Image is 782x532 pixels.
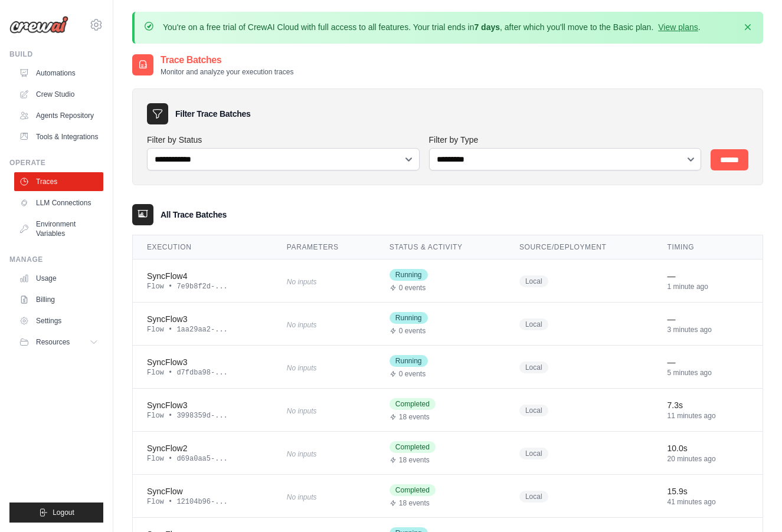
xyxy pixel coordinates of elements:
[399,498,430,508] span: 18 events
[14,106,103,125] a: Agents Repository
[658,22,698,32] a: View plans
[668,368,748,377] div: 5 minutes ago
[147,442,259,454] div: SyncFlow2
[519,275,548,287] span: Local
[147,368,259,377] div: Flow • d7fdba98-...
[161,53,293,67] h2: Trace Batches
[133,346,763,389] tr: View details for SyncFlow3 execution
[519,448,548,459] span: Local
[390,355,428,367] span: Running
[668,313,748,325] div: —
[519,405,548,416] span: Local
[399,455,430,465] span: 18 events
[14,311,103,330] a: Settings
[14,172,103,191] a: Traces
[133,475,763,518] tr: View details for SyncFlow execution
[505,235,653,260] th: Source/Deployment
[723,475,782,532] iframe: Chat Widget
[133,303,763,346] tr: View details for SyncFlow3 execution
[147,399,259,411] div: SyncFlow3
[668,497,748,507] div: 41 minutes ago
[390,269,428,281] span: Running
[147,325,259,334] div: Flow • 1aa29aa2-...
[9,503,103,523] button: Logout
[287,359,361,375] div: No inputs
[14,64,103,83] a: Automations
[147,356,259,368] div: SyncFlow3
[147,313,259,325] div: SyncFlow3
[287,450,317,458] span: No inputs
[429,134,702,146] label: Filter by Type
[14,215,103,243] a: Environment Variables
[668,399,748,411] div: 7.3s
[668,325,748,334] div: 3 minutes ago
[390,398,436,410] span: Completed
[519,362,548,373] span: Local
[287,402,361,418] div: No inputs
[53,508,74,517] span: Logout
[519,491,548,503] span: Local
[399,326,426,336] span: 0 events
[668,282,748,291] div: 1 minute ago
[668,356,748,368] div: —
[390,441,436,453] span: Completed
[9,16,68,34] img: Logo
[668,270,748,282] div: —
[668,454,748,464] div: 20 minutes ago
[147,282,259,291] div: Flow • 7e9b8f2d-...
[287,278,317,286] span: No inputs
[399,412,430,422] span: 18 events
[14,193,103,212] a: LLM Connections
[653,235,763,260] th: Timing
[147,134,420,146] label: Filter by Status
[147,454,259,464] div: Flow • d69a0aa5-...
[9,50,103,59] div: Build
[519,318,548,330] span: Local
[14,85,103,104] a: Crew Studio
[133,432,763,475] tr: View details for SyncFlow2 execution
[14,269,103,288] a: Usage
[147,270,259,282] div: SyncFlow4
[14,333,103,352] button: Resources
[147,411,259,421] div: Flow • 3998359d-...
[399,283,426,293] span: 0 events
[161,67,293,77] p: Monitor and analyze your execution traces
[287,488,361,504] div: No inputs
[287,321,317,329] span: No inputs
[14,290,103,309] a: Billing
[133,235,273,260] th: Execution
[161,209,227,221] h3: All Trace Batches
[668,442,748,454] div: 10.0s
[287,407,317,415] span: No inputs
[390,484,436,496] span: Completed
[668,411,748,421] div: 11 minutes ago
[133,389,763,432] tr: View details for SyncFlow3 execution
[147,485,259,497] div: SyncFlow
[287,493,317,501] span: No inputs
[14,127,103,146] a: Tools & Integrations
[390,312,428,324] span: Running
[175,108,250,120] h3: Filter Trace Batches
[163,21,701,33] p: You're on a free trial of CrewAI Cloud with full access to all features. Your trial ends in , aft...
[287,316,361,332] div: No inputs
[36,337,70,347] span: Resources
[147,497,259,507] div: Flow • 12104b96-...
[287,445,361,461] div: No inputs
[375,235,505,260] th: Status & Activity
[287,364,317,372] span: No inputs
[399,369,426,379] span: 0 events
[668,485,748,497] div: 15.9s
[133,260,763,303] tr: View details for SyncFlow4 execution
[474,22,500,32] strong: 7 days
[287,273,361,289] div: No inputs
[9,255,103,264] div: Manage
[9,158,103,168] div: Operate
[273,235,375,260] th: Parameters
